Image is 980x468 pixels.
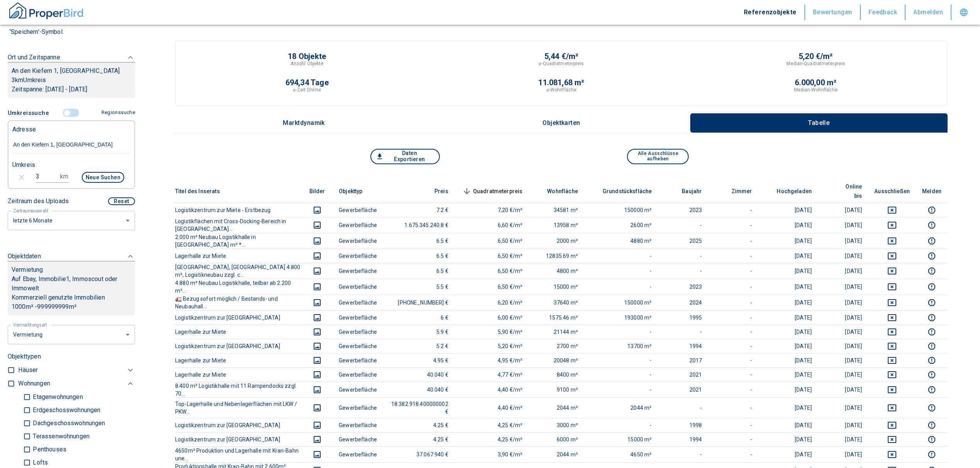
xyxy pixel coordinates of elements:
[455,249,529,263] td: 6,50 €/m²
[293,86,321,93] p: ⌀-Zeit Online
[8,53,60,62] p: Ort und Zeitspanne
[758,382,818,397] td: [DATE]
[8,1,85,20] img: ProperBird Logo and Home Button
[799,120,838,126] p: Tabelle
[546,86,576,93] p: ⌀-Wohnfläche
[529,279,584,295] td: 15000 m²
[874,282,910,291] button: deselect this listing
[455,418,529,432] td: 4,25 €/m²
[868,180,916,203] th: Ausschließen
[455,233,529,249] td: 6,50 €/m²
[708,446,758,462] td: -
[906,5,951,20] button: Abmelden
[538,79,584,86] p: 11.081,68 m²
[658,325,708,339] td: -
[922,205,941,215] button: report this listing
[333,432,383,446] td: Gewerbefläche
[383,353,455,367] td: 4.95 €
[584,310,658,325] td: 193000 m²
[708,367,758,382] td: -
[383,418,455,432] td: 4.25 €
[764,187,812,196] span: Hochgeladen
[708,263,758,279] td: -
[18,365,38,375] p: Häuser
[12,85,131,94] p: Zeitspanne: [DATE] - [DATE]
[529,310,584,325] td: 1575.46 m²
[339,187,375,196] span: Objekttyp
[818,367,868,382] td: [DATE]
[175,325,302,339] th: Lagerhalle zur Miete
[31,394,83,400] p: Etagenwohnungen
[922,342,941,351] button: report this listing
[529,339,584,353] td: 2700 m²
[818,295,868,310] td: [DATE]
[805,5,861,20] button: Bewertungen
[658,353,708,367] td: 2017
[302,180,333,203] th: Bilder
[383,446,455,462] td: 37.067.940 €
[308,435,326,444] button: images
[708,203,758,217] td: -
[461,187,523,196] span: Quadratmeterpreis
[758,353,818,367] td: [DATE]
[708,397,758,418] td: -
[584,339,658,353] td: 13700 m²
[529,249,584,263] td: 12835.69 m²
[175,203,302,217] th: Logistikzentrum zur Miete - Erstbezug
[383,233,455,249] td: 6.5 €
[8,324,135,345] div: letzte 6 Monate
[455,295,529,310] td: 6,20 €/m²
[175,339,302,353] th: Logistikzentrum zur [GEOGRAPHIC_DATA]
[799,52,833,60] p: 5,20 €/m²
[308,313,326,322] button: images
[333,203,383,217] td: Gewerbefläche
[18,377,135,391] div: Wohnungen
[175,217,302,233] th: Logistikflächen mit Cross-Docking-Bereich in [GEOGRAPHIC_DATA]...
[12,293,131,302] p: Kommerziell genutzte Immobilien
[455,353,529,367] td: 4,95 €/m²
[535,187,578,196] span: Wohnfläche
[708,353,758,367] td: -
[758,310,818,325] td: [DATE]
[874,251,910,261] button: deselect this listing
[308,266,326,276] button: images
[333,233,383,249] td: Gewerbefläche
[175,249,302,263] th: Lagerhalle zur Miete
[308,327,326,337] button: images
[333,367,383,382] td: Gewerbefläche
[658,279,708,295] td: 2023
[455,432,529,446] td: 4,25 €/m²
[308,421,326,430] button: images
[758,279,818,295] td: [DATE]
[708,279,758,295] td: -
[922,421,941,430] button: report this listing
[422,187,448,196] span: Preis
[874,266,910,276] button: deselect this listing
[874,205,910,215] button: deselect this listing
[12,136,130,154] input: Adresse ändern
[8,106,52,120] button: Umkreissuche
[758,233,818,249] td: [DATE]
[529,217,584,233] td: 13958 m²
[308,282,326,291] button: images
[175,418,302,432] th: Logistikzentrum zur [GEOGRAPHIC_DATA]
[874,356,910,365] button: deselect this listing
[818,382,868,397] td: [DATE]
[308,370,326,379] button: images
[18,379,50,388] p: Wohnungen
[333,310,383,325] td: Gewerbefläche
[922,435,941,444] button: report this listing
[584,203,658,217] td: 150000 m²
[658,295,708,310] td: 2024
[818,397,868,418] td: [DATE]
[333,249,383,263] td: Gewerbefläche
[31,420,105,426] p: Dachgeschosswohnungen
[60,172,68,181] p: km
[18,364,135,377] div: Häuser
[31,433,90,439] p: Terassenwohnungen
[758,295,818,310] td: [DATE]
[758,263,818,279] td: [DATE]
[333,279,383,295] td: Gewerbefläche
[590,187,652,196] span: Grundstücksfläche
[12,302,131,311] p: 1000 m² - 999999999 m²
